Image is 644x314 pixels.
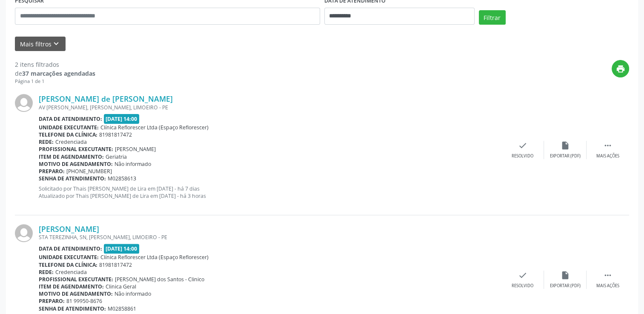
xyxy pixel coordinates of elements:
i: check [518,141,527,150]
span: 81 99950-8676 [66,297,102,305]
div: Exportar (PDF) [550,283,581,289]
strong: 37 marcações agendadas [22,69,95,77]
span: [PERSON_NAME] [115,146,156,153]
a: [PERSON_NAME] [39,224,99,234]
i:  [603,271,613,280]
b: Motivo de agendamento: [39,290,113,297]
span: 81981817472 [99,261,132,268]
b: Profissional executante: [39,276,113,283]
div: STA TEREZINHA, SN, [PERSON_NAME], LIMOEIRO - PE [39,234,501,241]
button: Mais filtroskeyboard_arrow_down [15,37,66,51]
span: Clínica Reflorescer Ltda (Espaço Reflorescer) [100,254,209,261]
b: Item de agendamento: [39,153,104,160]
span: [PHONE_NUMBER] [66,168,112,175]
div: AV [PERSON_NAME], [PERSON_NAME], LIMOEIRO - PE [39,104,501,111]
div: Mais ações [596,283,619,289]
div: Resolvido [512,153,533,159]
b: Unidade executante: [39,124,99,131]
span: [PERSON_NAME] dos Santos - Clinico [115,276,204,283]
span: Clínica Reflorescer Ltda (Espaço Reflorescer) [100,124,209,131]
img: img [15,94,33,112]
b: Unidade executante: [39,254,99,261]
i: insert_drive_file [561,271,570,280]
b: Data de atendimento: [39,115,102,123]
span: Não informado [114,160,151,168]
b: Senha de atendimento: [39,305,106,312]
i: keyboard_arrow_down [52,39,61,49]
span: [DATE] 14:00 [104,244,140,254]
i: insert_drive_file [561,141,570,150]
i:  [603,141,613,150]
b: Senha de atendimento: [39,175,106,182]
img: img [15,224,33,242]
b: Rede: [39,268,54,276]
b: Rede: [39,138,54,146]
div: Página 1 de 1 [15,78,95,85]
b: Preparo: [39,168,65,175]
b: Telefone da clínica: [39,131,97,138]
div: Resolvido [512,283,533,289]
p: Solicitado por Thais [PERSON_NAME] de Lira em [DATE] - há 7 dias Atualizado por Thais [PERSON_NAM... [39,185,501,200]
b: Data de atendimento: [39,245,102,252]
b: Profissional executante: [39,146,113,153]
i: check [518,271,527,280]
button: print [612,60,629,77]
span: M02858613 [108,175,136,182]
span: Credenciada [55,138,87,146]
span: Geriatria [106,153,127,160]
b: Telefone da clínica: [39,261,97,268]
div: Mais ações [596,153,619,159]
span: Clinica Geral [106,283,136,290]
span: 81981817472 [99,131,132,138]
div: Exportar (PDF) [550,153,581,159]
a: [PERSON_NAME] de [PERSON_NAME] [39,94,173,103]
span: M02858861 [108,305,136,312]
b: Motivo de agendamento: [39,160,113,168]
i: print [616,64,625,74]
span: [DATE] 14:00 [104,114,140,124]
button: Filtrar [479,10,506,25]
span: Credenciada [55,268,87,276]
div: 2 itens filtrados [15,60,95,69]
b: Item de agendamento: [39,283,104,290]
b: Preparo: [39,297,65,305]
span: Não informado [114,290,151,297]
div: de [15,69,95,78]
